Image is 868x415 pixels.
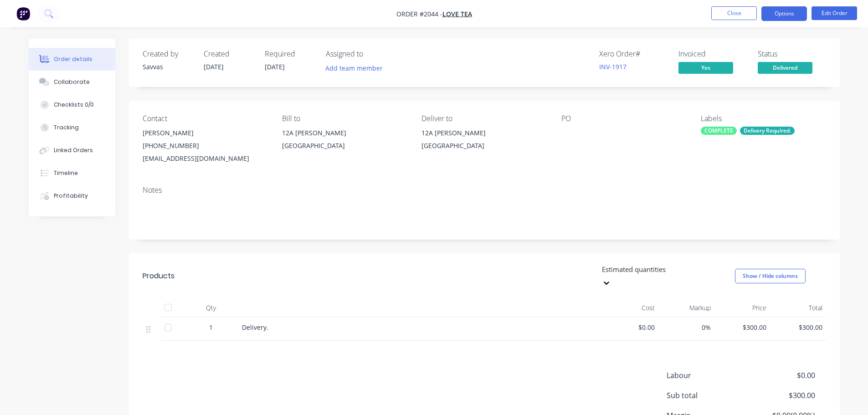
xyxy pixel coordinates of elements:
[758,62,812,73] span: Delivered
[29,184,115,207] button: Profitability
[711,6,757,20] button: Close
[662,323,711,332] span: 0%
[16,7,30,20] img: Factory
[667,370,748,381] span: Labour
[54,192,88,200] div: Profitability
[265,62,285,71] span: [DATE]
[735,269,806,283] button: Show / Hide columns
[701,114,826,123] div: Labels
[740,127,795,135] div: Delivery Required.
[421,139,546,152] div: [GEOGRAPHIC_DATA]
[29,93,115,116] button: Checklists 0/0
[282,114,407,123] div: Bill to
[599,50,668,58] div: Xero Order #
[282,139,407,152] div: [GEOGRAPHIC_DATA]
[747,370,815,381] span: $0.00
[606,323,655,332] span: $0.00
[678,62,733,73] span: Yes
[143,127,267,165] div: [PERSON_NAME][PHONE_NUMBER][EMAIL_ADDRESS][DOMAIN_NAME]
[265,50,315,58] div: Required
[29,139,115,162] button: Linked Orders
[758,50,826,58] div: Status
[774,323,822,332] span: $300.00
[747,390,815,401] span: $300.00
[29,162,115,184] button: Timeline
[326,62,388,74] button: Add team member
[29,116,115,139] button: Tracking
[242,323,268,332] span: Delivery.
[667,390,748,401] span: Sub total
[396,10,442,18] span: Order #2044 -
[143,62,193,72] div: Savvas
[54,123,79,132] div: Tracking
[184,299,238,317] div: Qty
[421,127,546,156] div: 12A [PERSON_NAME][GEOGRAPHIC_DATA]
[770,299,826,317] div: Total
[54,55,92,63] div: Order details
[421,114,546,123] div: Deliver to
[599,62,627,71] a: INV-1917
[561,114,686,123] div: PO
[54,169,78,177] div: Timeline
[282,127,407,156] div: 12A [PERSON_NAME][GEOGRAPHIC_DATA]
[209,323,213,332] span: 1
[758,62,812,76] button: Delivered
[701,127,737,135] div: COMPLETE
[143,114,267,123] div: Contact
[143,139,267,152] div: [PHONE_NUMBER]
[714,299,770,317] div: Price
[761,6,807,21] button: Options
[54,146,93,154] div: Linked Orders
[442,10,472,18] a: LOVE TEA
[143,50,193,58] div: Created by
[143,127,267,139] div: [PERSON_NAME]
[204,62,224,71] span: [DATE]
[143,152,267,165] div: [EMAIL_ADDRESS][DOMAIN_NAME]
[421,127,546,139] div: 12A [PERSON_NAME]
[603,299,659,317] div: Cost
[282,127,407,139] div: 12A [PERSON_NAME]
[29,48,115,71] button: Order details
[678,50,747,58] div: Invoiced
[29,71,115,93] button: Collaborate
[54,78,90,86] div: Collaborate
[718,323,767,332] span: $300.00
[204,50,254,58] div: Created
[143,271,175,282] div: Products
[143,186,826,195] div: Notes
[326,50,417,58] div: Assigned to
[320,62,387,74] button: Add team member
[658,299,714,317] div: Markup
[812,6,857,20] button: Edit Order
[54,101,94,109] div: Checklists 0/0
